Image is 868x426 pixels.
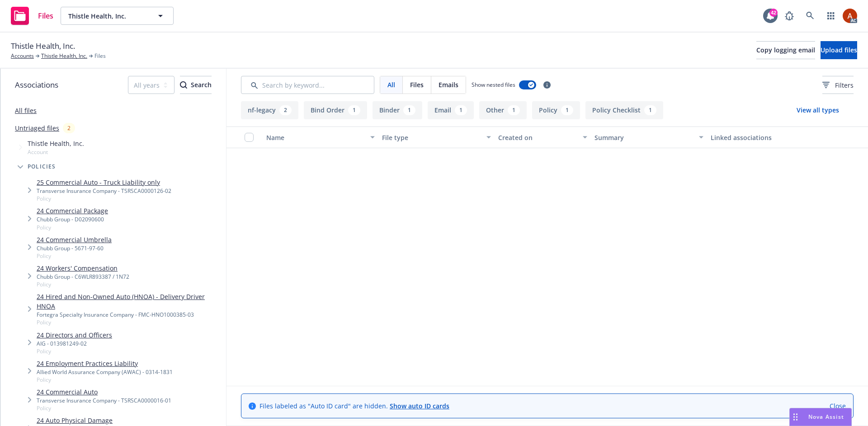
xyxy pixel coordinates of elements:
span: Files [38,12,53,19]
div: Chubb Group - C6WLR893387 / 1N72 [37,273,129,281]
div: AIG - 013981249-02 [37,340,112,347]
div: Allied World Assurance Company (AWAC) - 0314-1831 [37,368,173,376]
div: 2 [279,105,292,115]
a: 24 Workers' Compensation [37,263,129,273]
span: Thistle Health, Inc. [28,139,84,148]
a: Show auto ID cards [390,402,449,410]
span: Nova Assist [808,413,844,421]
input: Search by keyword... [241,76,374,94]
a: All files [15,106,37,115]
span: Thistle Health, Inc. [11,40,75,52]
span: Show nested files [472,81,515,89]
a: Thistle Health, Inc. [41,52,87,60]
a: 24 Auto Physical Damage [37,416,160,425]
a: 25 Commercial Auto - Truck Liability only [37,178,171,187]
div: Drag to move [790,408,801,426]
a: Files [7,3,57,28]
span: Policy [37,224,108,231]
div: 1 [403,105,415,115]
span: Policy [37,318,222,326]
button: Copy logging email [756,41,815,59]
span: Upload files [821,46,857,54]
div: Search [180,76,212,94]
div: Summary [594,133,693,142]
span: Policy [37,195,171,202]
button: View all types [782,101,854,119]
span: Copy logging email [756,46,815,54]
span: Policy [37,404,171,412]
div: Chubb Group - D02090600 [37,215,108,223]
span: Files [94,52,106,60]
span: Policy [37,252,112,260]
div: Created on [498,133,578,142]
button: Other [479,101,527,119]
div: 1 [348,105,360,115]
span: Account [28,148,84,156]
a: 24 Hired and Non-Owned Auto (HNOA) - Delivery Driver HNOA [37,292,222,311]
div: Fortegra Specialty Insurance Company - FMC-HNO1000385-03 [37,311,222,318]
svg: Search [180,81,187,89]
input: Select all [245,133,254,142]
a: Switch app [822,7,840,25]
span: Policies [28,164,56,169]
div: Transverse Insurance Company - TSRSCA0000126-02 [37,187,171,195]
div: Name [266,133,365,142]
a: 24 Directors and Officers [37,330,112,340]
a: Untriaged files [15,123,59,133]
button: File type [378,126,494,148]
div: 1 [561,105,573,115]
a: 24 Commercial Auto [37,387,171,397]
a: Report a Bug [780,7,798,25]
button: Thistle Health, Inc. [61,7,174,25]
div: 1 [644,105,656,115]
a: 24 Employment Practices Liability [37,359,173,368]
img: photo [843,9,857,23]
button: Summary [591,126,707,148]
span: Files labeled as "Auto ID card" are hidden. [259,401,449,411]
button: Email [428,101,474,119]
button: Linked associations [707,126,823,148]
div: Chubb Group - 5671-97-60 [37,244,112,252]
span: Policy [37,281,129,288]
button: Name [263,126,378,148]
a: 24 Commercial Umbrella [37,235,112,244]
div: Transverse Insurance Company - TSRSCA0000016-01 [37,397,171,404]
button: nf-legacy [241,101,298,119]
span: Policy [37,376,173,384]
button: Binder [373,101,422,119]
span: Filters [822,80,854,90]
a: Search [801,7,819,25]
div: 2 [63,123,75,133]
span: Thistle Health, Inc. [68,11,146,21]
button: Created on [495,126,591,148]
div: Linked associations [711,133,819,142]
button: Policy [532,101,580,119]
span: All [387,80,395,89]
span: Policy [37,347,112,355]
span: Emails [439,80,458,89]
div: File type [382,133,481,142]
div: 1 [508,105,520,115]
div: 1 [455,105,467,115]
button: SearchSearch [180,76,212,94]
span: Files [410,80,424,89]
div: 42 [769,9,778,17]
a: 24 Commercial Package [37,206,108,215]
button: Bind Order [304,101,367,119]
button: Policy Checklist [585,101,663,119]
span: Associations [15,79,58,91]
a: Close [830,401,846,411]
span: Filters [835,80,854,90]
button: Nova Assist [789,408,852,426]
button: Filters [822,76,854,94]
a: Accounts [11,52,34,60]
button: Upload files [821,41,857,59]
